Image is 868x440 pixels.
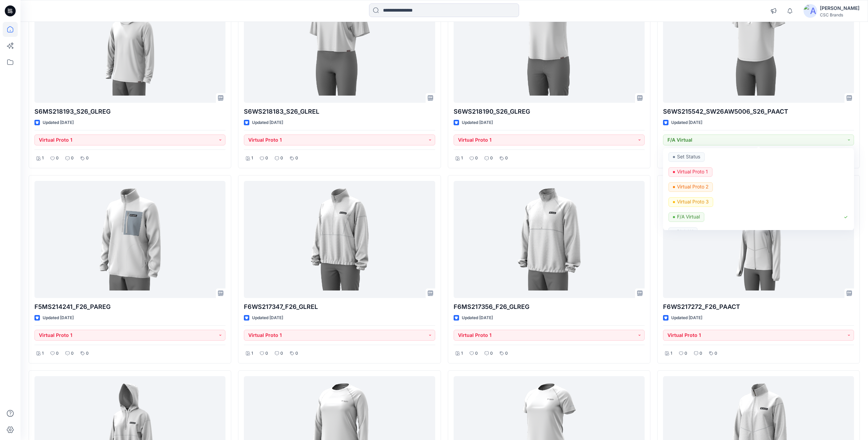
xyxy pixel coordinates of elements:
p: 1 [671,350,672,357]
p: 0 [280,350,283,357]
p: Updated [DATE] [252,119,283,126]
p: 1 [251,350,253,357]
p: Updated [DATE] [462,314,493,322]
p: S6WS218190_S26_GLREG [454,107,645,116]
p: 1 [42,350,44,357]
p: 0 [715,350,717,357]
p: Updated [DATE] [671,314,702,322]
p: 0 [71,350,74,357]
p: Updated [DATE] [252,314,283,322]
div: CSC Brands [820,12,859,17]
p: F6MS217356_F26_GLREG [454,302,645,312]
p: S6WS215542_SW26AW5006_S26_PAACT [663,107,854,116]
p: 1 [42,155,44,162]
p: Virtual Proto 2 [677,182,708,191]
p: 0 [86,350,89,357]
p: 1 [461,155,463,162]
p: 0 [505,155,508,162]
p: 0 [685,350,687,357]
p: 0 [265,350,268,357]
p: 0 [505,350,508,357]
p: 0 [86,155,89,162]
p: 1 [461,350,463,357]
p: Virtual Proto 1 [677,167,708,176]
p: F5MS214241_F26_PAREG [34,302,225,312]
p: 0 [295,155,298,162]
p: Updated [DATE] [671,119,702,126]
p: 0 [265,155,268,162]
a: F6WS217272_F26_PAACT [663,181,854,298]
p: 0 [475,350,478,357]
p: S6MS218193_S26_GLREG [34,107,225,116]
p: 0 [475,155,478,162]
p: BLOCK [677,227,693,236]
p: 0 [71,155,74,162]
p: S6WS218183_S26_GLREL [244,107,435,116]
div: [PERSON_NAME] [820,4,859,12]
p: 1 [251,155,253,162]
p: 0 [56,155,59,162]
p: Virtual Proto 3 [677,197,709,206]
p: 0 [490,155,493,162]
a: F6WS217347_F26_GLREL [244,181,435,298]
p: 0 [295,350,298,357]
p: Set Status [677,152,700,161]
p: F/A Virtual [677,212,700,221]
img: avatar [804,4,817,18]
p: F6WS217347_F26_GLREL [244,302,435,312]
a: F6MS217356_F26_GLREG [454,181,645,298]
p: F6WS217272_F26_PAACT [663,302,854,312]
p: 0 [490,350,493,357]
p: 0 [56,350,59,357]
p: Updated [DATE] [43,119,74,126]
p: Updated [DATE] [462,119,493,126]
p: 0 [700,350,702,357]
p: 0 [280,155,283,162]
a: F5MS214241_F26_PAREG [34,181,225,298]
p: Updated [DATE] [43,314,74,322]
